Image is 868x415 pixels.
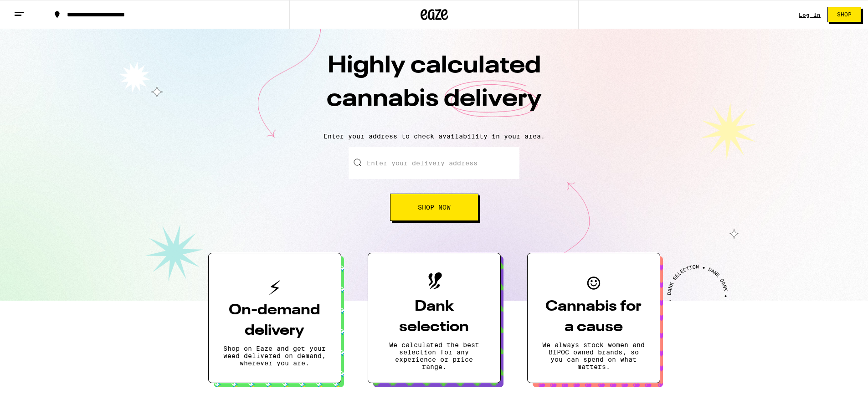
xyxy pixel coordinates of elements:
[390,194,478,221] button: Shop Now
[223,345,326,367] p: Shop on Eaze and get your weed delivered on demand, wherever you are.
[349,147,519,179] input: Enter your delivery address
[821,7,868,22] a: Shop
[837,12,852,17] span: Shop
[208,253,341,383] button: On-demand deliveryShop on Eaze and get your weed delivered on demand, wherever you are.
[275,50,594,125] h1: Highly calculated cannabis delivery
[542,341,645,370] p: We always stock women and BIPOC owned brands, so you can spend on what matters.
[368,253,501,383] button: Dank selectionWe calculated the best selection for any experience or price range.
[542,297,645,338] h3: Cannabis for a cause
[527,253,660,383] button: Cannabis for a causeWe always stock women and BIPOC owned brands, so you can spend on what matters.
[383,341,486,370] p: We calculated the best selection for any experience or price range.
[799,12,821,18] a: Log In
[9,133,859,140] p: Enter your address to check availability in your area.
[418,204,451,210] span: Shop Now
[827,7,861,22] button: Shop
[383,297,486,338] h3: Dank selection
[223,300,326,341] h3: On-demand delivery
